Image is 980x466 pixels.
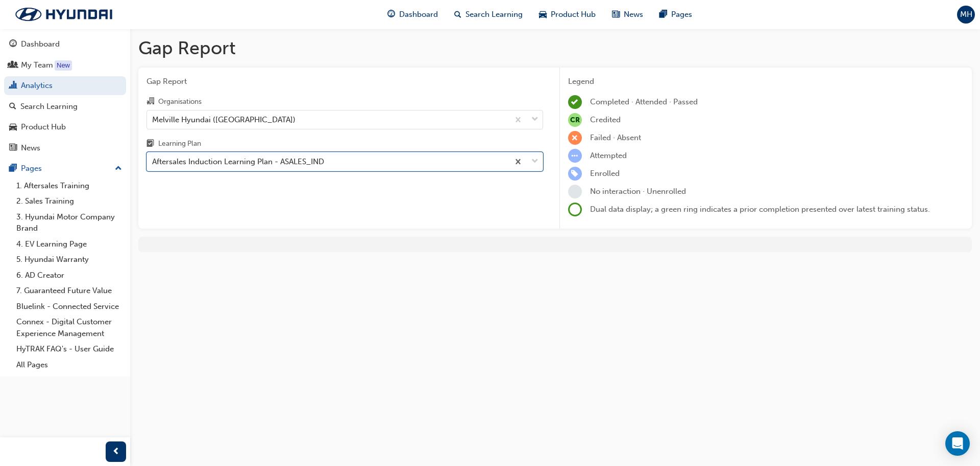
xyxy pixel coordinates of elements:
a: Connex - Digital Customer Experience Management [12,314,126,341]
span: News [624,9,643,20]
a: 7. Guaranteed Future Value [12,283,126,299]
span: Completed · Attended · Passed [590,97,698,106]
span: Search Learning [465,9,523,20]
span: learningRecordVerb_FAIL-icon [568,131,582,145]
a: All Pages [12,357,126,373]
div: Tooltip anchor [55,60,72,71]
span: No interaction · Unenrolled [590,187,686,196]
span: Credited [590,115,621,124]
span: learningplan-icon [146,140,154,149]
div: Search Learning [20,101,78,113]
span: search-icon [454,8,461,21]
span: search-icon [9,102,16,112]
a: pages-iconPages [651,4,700,25]
a: Search Learning [4,97,126,116]
a: 4. EV Learning Page [12,236,126,252]
img: Trak [5,4,122,25]
span: null-icon [568,113,582,127]
span: pages-icon [9,164,17,173]
a: Product Hub [4,118,126,137]
span: learningRecordVerb_COMPLETE-icon [568,95,582,109]
span: learningRecordVerb_ATTEMPT-icon [568,149,582,163]
a: news-iconNews [604,4,651,25]
span: people-icon [9,61,17,70]
div: Aftersales Induction Learning Plan - ASALES_IND [152,156,324,168]
a: 6. AD Creator [12,268,126,283]
div: Pages [21,163,42,174]
div: Learning Plan [158,139,201,149]
span: pages-icon [659,8,667,21]
a: car-iconProduct Hub [531,4,604,25]
span: guage-icon [9,40,17,49]
span: news-icon [612,8,620,21]
div: Dashboard [21,38,60,50]
span: learningRecordVerb_NONE-icon [568,185,582,198]
div: Product Hub [21,121,66,133]
span: down-icon [531,155,538,168]
a: My Team [4,56,126,75]
a: 3. Hyundai Motor Company Brand [12,209,126,236]
span: chart-icon [9,81,17,91]
a: guage-iconDashboard [379,4,446,25]
span: Enrolled [590,169,620,178]
span: Dashboard [399,9,438,20]
a: Bluelink - Connected Service [12,299,126,315]
a: Analytics [4,76,126,95]
span: Pages [671,9,692,20]
button: MH [957,6,975,24]
div: Legend [568,76,964,87]
a: Dashboard [4,35,126,54]
span: guage-icon [387,8,395,21]
a: 5. Hyundai Warranty [12,252,126,268]
a: 1. Aftersales Training [12,178,126,194]
a: HyTRAK FAQ's - User Guide [12,341,126,357]
button: Pages [4,159,126,178]
div: My Team [21,59,53,71]
span: Product Hub [551,9,596,20]
span: Gap Report [146,76,543,87]
span: car-icon [9,123,17,132]
div: News [21,142,40,154]
span: Failed · Absent [590,133,641,142]
div: Melville Hyundai ([GEOGRAPHIC_DATA]) [152,114,296,125]
a: 2. Sales Training [12,193,126,209]
span: learningRecordVerb_ENROLL-icon [568,167,582,181]
span: organisation-icon [146,97,154,106]
span: Attempted [590,151,627,160]
a: search-iconSearch Learning [446,4,531,25]
div: Open Intercom Messenger [945,431,970,456]
span: up-icon [115,162,122,175]
button: DashboardMy TeamAnalyticsSearch LearningProduct HubNews [4,33,126,159]
span: down-icon [531,113,538,126]
div: Organisations [158,97,202,107]
span: news-icon [9,144,17,153]
span: prev-icon [112,446,120,458]
span: Dual data display; a green ring indicates a prior completion presented over latest training status. [590,205,930,214]
a: News [4,139,126,158]
h1: Gap Report [138,37,972,59]
span: car-icon [539,8,547,21]
span: MH [960,9,972,20]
